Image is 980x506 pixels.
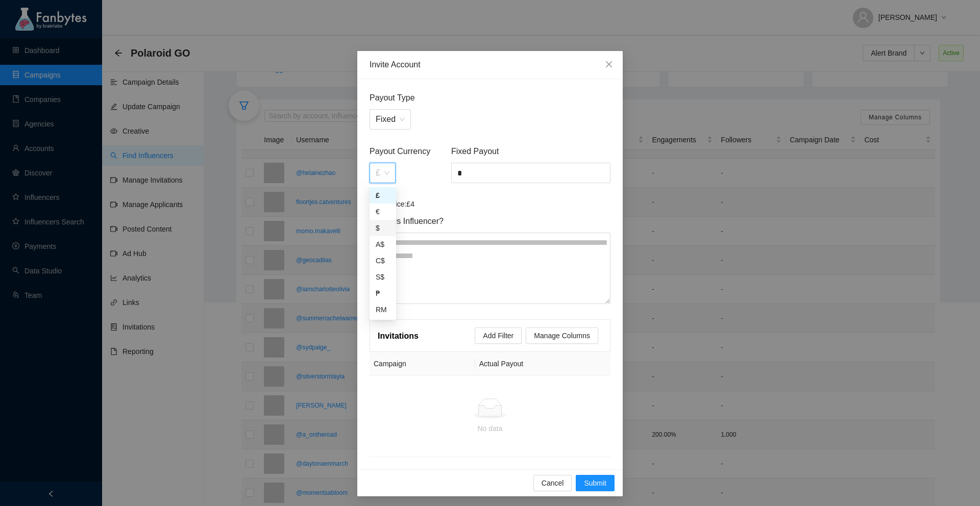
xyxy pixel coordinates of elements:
span: £ [376,163,389,183]
button: Manage Columns [526,327,598,344]
span: Add Filter [483,330,513,341]
div: A$ [376,239,390,250]
div: S$ [376,271,390,283]
div: RM [376,304,390,315]
div: No data [374,423,606,434]
div: £ [376,190,390,201]
span: Cancel [542,477,564,489]
button: Add Filter [475,327,522,344]
article: Invitations [378,330,419,342]
span: Fixed [376,110,405,129]
div: RM [370,301,396,318]
span: Why this Influencer? [370,215,610,227]
div: C$ [370,252,396,269]
div: Invite Account [370,59,610,70]
span: Payout Currency [370,145,447,158]
button: Submit [576,475,615,491]
div: C$ [376,255,390,266]
div: € [376,206,390,217]
div: $ [370,220,396,236]
div: ₱ [370,285,396,301]
th: Campaign [370,352,475,376]
div: S$ [370,269,396,285]
th: Actual Payout [475,352,610,376]
span: Submit [584,477,606,489]
button: Cancel [533,475,572,491]
div: A$ [370,236,396,252]
span: Payout Type [370,91,610,104]
button: Close [595,51,623,79]
div: ₱ [376,288,390,299]
span: Fixed Payout [451,145,610,158]
div: £ [370,187,396,204]
article: Fixed price: £4 [370,198,610,210]
span: close [605,60,613,68]
div: € [370,204,396,220]
span: Manage Columns [534,330,590,341]
div: $ [376,222,390,234]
